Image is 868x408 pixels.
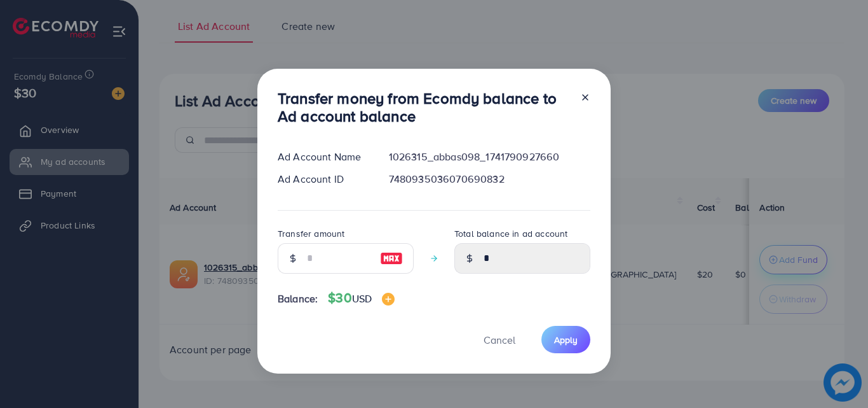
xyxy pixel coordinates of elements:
[484,333,515,347] span: Cancel
[328,290,395,306] h4: $30
[541,326,590,353] button: Apply
[268,150,379,164] div: Ad Account Name
[278,89,570,126] h3: Transfer money from Ecomdy balance to Ad account balance
[380,251,403,266] img: image
[454,227,567,240] label: Total balance in ad account
[379,172,600,186] div: 7480935036070690832
[278,227,344,240] label: Transfer amount
[268,172,379,186] div: Ad Account ID
[352,292,372,306] span: USD
[554,334,578,346] span: Apply
[468,326,531,353] button: Cancel
[379,150,600,164] div: 1026315_abbas098_1741790927660
[278,292,318,306] span: Balance:
[382,293,395,306] img: image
